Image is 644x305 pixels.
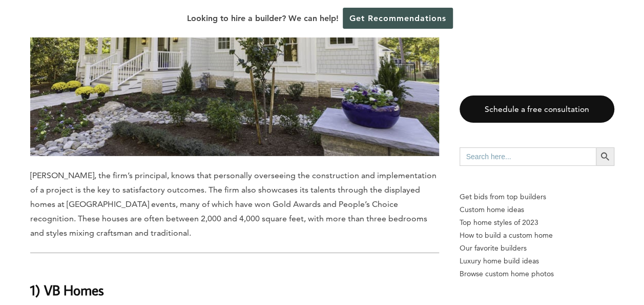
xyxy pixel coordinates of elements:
[30,281,104,299] b: 1) VB Homes
[460,96,614,123] a: Schedule a free consultation
[343,8,453,29] a: Get Recommendations
[460,190,614,203] p: Get bids from top builders
[460,229,614,242] a: How to build a custom home
[460,216,614,229] a: Top home styles of 2023
[30,170,437,238] span: [PERSON_NAME], the firm’s principal, knows that personally overseeing the construction and implem...
[460,147,596,166] input: Search here...
[599,151,611,162] svg: Search
[460,203,614,216] a: Custom home ideas
[447,231,632,293] iframe: Drift Widget Chat Controller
